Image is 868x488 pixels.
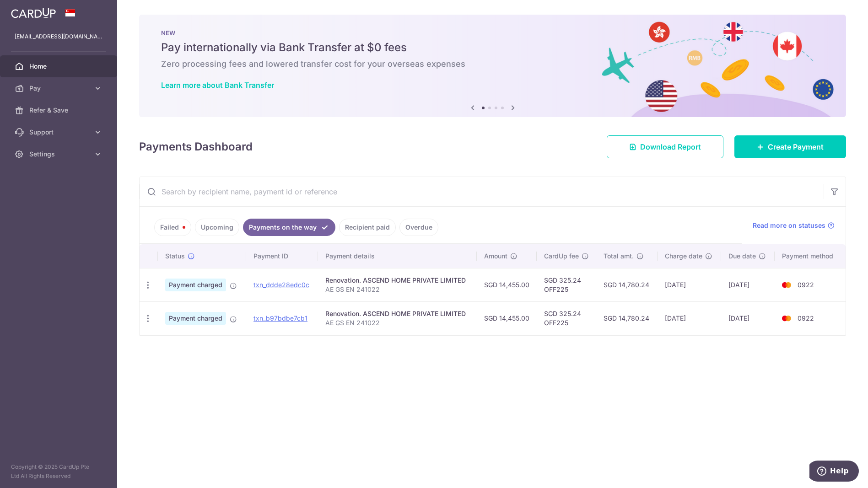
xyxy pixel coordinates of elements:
[339,219,396,236] a: Recipient paid
[484,252,507,261] span: Amount
[721,301,774,335] td: [DATE]
[243,219,335,236] a: Payments on the way
[777,313,796,324] img: Bank Card
[325,285,469,294] p: AE GS EN 241022
[537,268,596,301] td: SGD 325.24 OFF225
[29,62,90,71] span: Home
[139,139,253,155] h4: Payments Dashboard
[15,32,102,41] p: [EMAIL_ADDRESS][DOMAIN_NAME]
[596,268,658,301] td: SGD 14,780.24
[809,461,859,483] iframe: Opens a widget where you can find more information
[165,279,226,291] span: Payment charged
[777,279,796,290] img: Bank Card
[728,252,756,261] span: Due date
[658,301,721,335] td: [DATE]
[604,252,634,261] span: Total amt.
[734,135,846,158] a: Create Payment
[161,80,274,90] a: Learn more about Bank Transfer
[665,252,702,261] span: Charge date
[596,301,658,335] td: SGD 14,780.24
[29,150,90,159] span: Settings
[775,244,846,268] th: Payment method
[11,7,56,18] img: CardUp
[537,301,596,335] td: SGD 325.24 OFF225
[658,268,721,301] td: [DATE]
[798,281,814,289] span: 0922
[640,141,701,152] span: Download Report
[165,252,185,261] span: Status
[29,128,90,137] span: Support
[195,219,239,236] a: Upcoming
[165,312,226,325] span: Payment charged
[246,244,318,268] th: Payment ID
[253,314,307,322] a: txn_b97bdbe7cb1
[544,252,579,261] span: CardUp fee
[721,268,774,301] td: [DATE]
[29,106,90,115] span: Refer & Save
[325,276,469,285] div: Renovation. ASCEND HOME PRIVATE LIMITED
[477,268,537,301] td: SGD 14,455.00
[607,135,723,158] a: Download Report
[140,177,824,206] input: Search by recipient name, payment id or reference
[253,281,309,289] a: txn_ddde28edc0c
[154,219,191,236] a: Failed
[477,301,537,335] td: SGD 14,455.00
[325,318,469,327] p: AE GS EN 241022
[798,314,814,322] span: 0922
[753,221,835,230] a: Read more on statuses
[139,15,846,117] img: Bank transfer banner
[161,40,824,55] h5: Pay internationally via Bank Transfer at $0 fees
[29,84,90,93] span: Pay
[768,141,824,152] span: Create Payment
[325,309,469,318] div: Renovation. ASCEND HOME PRIVATE LIMITED
[399,219,438,236] a: Overdue
[753,221,825,230] span: Read more on statuses
[161,29,824,37] p: NEW
[161,59,824,70] h6: Zero processing fees and lowered transfer cost for your overseas expenses
[318,244,476,268] th: Payment details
